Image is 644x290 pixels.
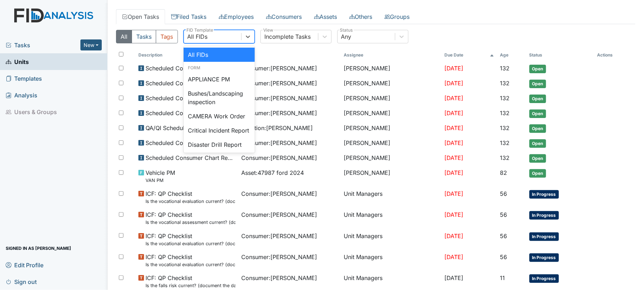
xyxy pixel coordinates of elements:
div: All FIDs [188,32,208,41]
span: [DATE] [444,80,463,87]
a: Filed Tasks [165,9,213,24]
small: VAN PM [146,177,175,184]
span: Consumer : [PERSON_NAME] [241,253,317,261]
td: [PERSON_NAME] [341,166,442,187]
small: Is the falls risk current? (document the date in the comment section) [146,282,236,289]
span: [DATE] [444,211,463,218]
span: Consumer : [PERSON_NAME] [241,189,317,198]
input: Toggle All Rows Selected [119,52,123,57]
td: Unit Managers [341,229,442,250]
button: Tasks [132,30,156,43]
span: Consumer : [PERSON_NAME] [241,210,317,219]
span: 132 [500,139,510,146]
button: All [116,30,132,43]
span: ICF: QP Checklist Is the vocational assessment current? (document the date in the comment section) [146,210,236,226]
a: Assets [308,9,343,24]
span: Asset : 47987 ford 2024 [241,168,304,177]
span: QA/QI Scheduled Inspection [146,124,220,132]
span: 56 [500,253,507,261]
button: New [80,39,102,50]
span: [DATE] [444,154,463,161]
span: In Progress [529,232,559,241]
span: Consumer : [PERSON_NAME] [241,109,317,117]
span: Scheduled Consumer Chart Review [146,109,236,117]
td: Unit Managers [341,208,442,229]
small: Is the vocational evaluation current? (document the date in the comment section) [146,240,236,247]
span: [DATE] [444,253,463,261]
span: 132 [500,154,510,161]
td: [PERSON_NAME] [341,106,442,121]
td: Unit Managers [341,250,442,271]
button: Tags [156,30,178,43]
span: 82 [500,169,507,176]
span: 132 [500,124,510,131]
span: Open [529,124,546,133]
td: [PERSON_NAME] [341,76,442,91]
span: [DATE] [444,95,463,102]
div: Any [341,32,352,41]
span: 132 [500,95,510,102]
span: [DATE] [444,169,463,176]
td: Unit Managers [341,187,442,208]
a: Groups [379,9,416,24]
a: Consumers [260,9,308,24]
td: [PERSON_NAME] [341,151,442,166]
div: Incomplete Tasks [264,32,311,41]
span: Open [529,95,546,103]
div: CAMERA Work Order [184,109,255,123]
a: Others [343,9,379,24]
span: [DATE] [444,232,463,240]
span: Templates [6,73,42,84]
span: 11 [500,274,505,281]
span: Consumer : [PERSON_NAME] [241,79,317,87]
span: ICF: QP Checklist Is the vocational evaluation current? (document the date in the comment section) [146,189,236,205]
span: 132 [500,80,510,87]
span: Consumer : [PERSON_NAME] [241,274,317,282]
th: Toggle SortBy [442,49,497,61]
small: Is the vocational assessment current? (document the date in the comment section) [146,219,236,226]
span: ICF: QP Checklist Is the falls risk current? (document the date in the comment section) [146,274,236,289]
td: [PERSON_NAME] [341,121,442,136]
span: Open [529,80,546,88]
th: Toggle SortBy [136,49,238,61]
div: APPLIANCE PM [184,72,255,86]
span: Units [6,56,29,67]
span: 132 [500,65,510,72]
div: EMERGENCY Work Order [184,152,255,174]
span: 56 [500,211,507,218]
div: Disaster Drill Report [184,138,255,152]
span: Vehicle PM VAN PM [146,168,175,184]
th: Actions [595,49,630,61]
span: Scheduled Consumer Chart Review [146,79,236,87]
span: In Progress [529,274,559,283]
span: Open [529,65,546,73]
span: ICF: QP Checklist Is the vocational evaluation current? (document the date in the comment section) [146,232,236,247]
span: Scheduled Consumer Chart Review [146,154,236,162]
a: Open Tasks [116,9,165,24]
span: Sign out [6,276,37,287]
span: Open [529,109,546,118]
td: [PERSON_NAME] [341,91,442,106]
a: Employees [213,9,260,24]
span: Consumer : [PERSON_NAME] [241,232,317,240]
span: In Progress [529,190,559,199]
small: Is the vocational evaluation current? (document the date in the comment section) [146,261,236,268]
th: Assignee [341,49,442,61]
span: Scheduled Consumer Chart Review [146,94,236,102]
span: Tasks [6,41,80,49]
th: Toggle SortBy [497,49,527,61]
td: [PERSON_NAME] [341,61,442,76]
span: Open [529,154,546,163]
span: [DATE] [444,139,463,146]
span: Open [529,169,546,178]
span: 56 [500,190,507,197]
span: [DATE] [444,65,463,72]
td: [PERSON_NAME] [341,136,442,151]
div: Bushes/Landscaping inspection [184,86,255,109]
span: 56 [500,232,507,240]
span: [DATE] [444,274,463,281]
span: [DATE] [444,124,463,131]
span: Consumer : [PERSON_NAME] [241,139,317,147]
div: Form [184,65,255,71]
span: Consumer : [PERSON_NAME] [241,64,317,72]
